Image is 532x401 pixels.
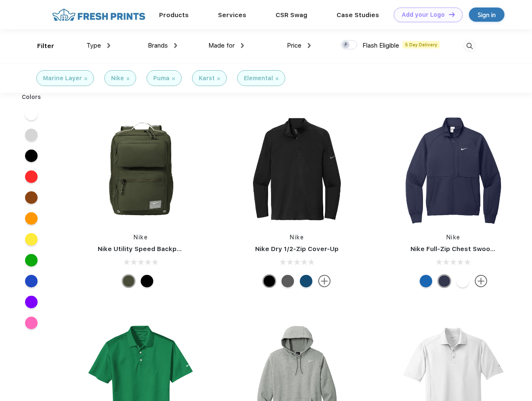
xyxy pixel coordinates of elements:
a: Services [218,11,246,19]
div: Black [263,275,276,287]
img: dropdown.png [308,43,311,48]
img: more.svg [318,275,331,287]
a: Nike Dry 1/2-Zip Cover-Up [255,245,339,253]
div: Marine Layer [43,74,82,83]
img: dropdown.png [174,43,177,48]
div: Elemental [244,74,273,83]
img: filter_cancel.svg [127,77,129,80]
img: filter_cancel.svg [84,77,87,80]
img: filter_cancel.svg [276,77,279,80]
img: fo%20logo%202.webp [50,8,148,22]
div: Filter [37,41,54,51]
img: dropdown.png [241,43,244,48]
img: filter_cancel.svg [172,77,175,80]
span: 5 Day Delivery [403,41,440,48]
div: Black [141,275,153,287]
a: Sign in [469,8,504,22]
img: func=resize&h=266 [85,114,196,225]
img: func=resize&h=266 [241,114,352,225]
img: more.svg [475,275,487,287]
a: Nike Full-Zip Chest Swoosh Jacket [410,245,522,253]
div: Sign in [478,10,496,20]
div: Gym Blue [300,275,312,287]
a: CSR Swag [276,11,307,19]
a: Nike [446,234,461,241]
span: Type [86,42,101,49]
div: Karst [199,74,215,83]
div: Puma [153,74,170,83]
img: desktop_search.svg [463,39,476,53]
a: Nike [134,234,148,241]
div: Black Heather [281,275,294,287]
div: Midnight Navy [438,275,451,287]
div: Cargo Khaki [122,275,135,287]
div: Colors [15,93,48,102]
span: Price [287,42,301,49]
a: Products [159,11,189,19]
div: Add your Logo [402,11,445,18]
span: Flash Eligible [362,42,399,49]
div: White [456,275,469,287]
img: func=resize&h=266 [398,114,509,225]
img: dropdown.png [107,43,110,48]
span: Made for [208,42,235,49]
a: Nike [290,234,304,241]
div: Royal [420,275,432,287]
span: Brands [148,42,168,49]
a: Nike Utility Speed Backpack [98,245,188,253]
img: filter_cancel.svg [217,77,220,80]
img: DT [449,12,455,17]
div: Nike [111,74,124,83]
